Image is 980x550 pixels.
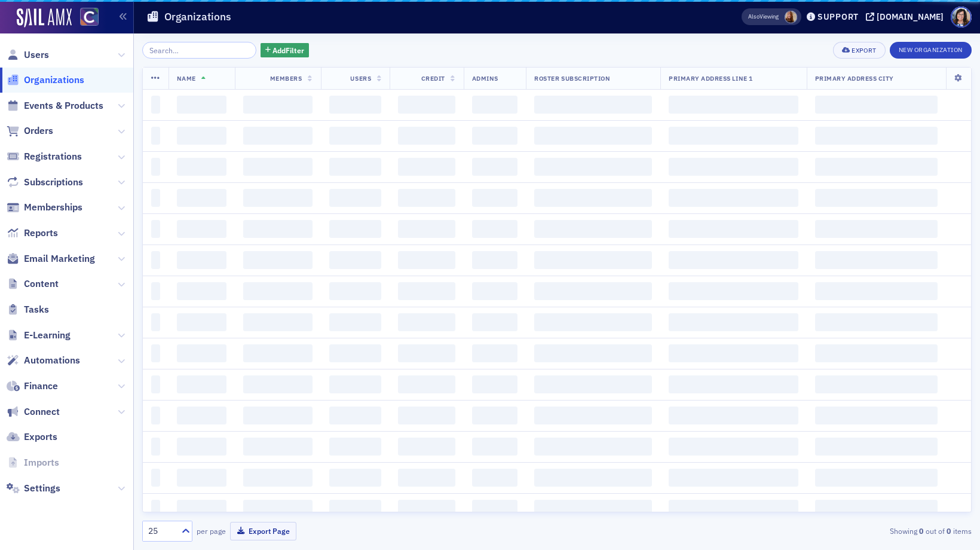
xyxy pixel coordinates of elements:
span: ‌ [669,313,798,331]
span: ‌ [243,189,312,207]
span: ‌ [177,313,227,331]
div: Support [817,11,859,22]
span: ‌ [243,96,312,114]
span: Subscriptions [24,176,83,189]
span: ‌ [151,127,160,145]
strong: 0 [945,525,953,536]
span: Automations [24,354,80,367]
label: per page [197,525,226,536]
span: ‌ [177,469,227,487]
span: ‌ [815,220,938,238]
a: New Organization [890,44,972,54]
a: Tasks [7,303,49,316]
div: [DOMAIN_NAME] [877,11,944,22]
span: ‌ [534,220,652,238]
span: ‌ [243,220,312,238]
span: ‌ [329,344,382,362]
span: Settings [24,482,60,495]
a: Events & Products [7,99,103,112]
span: ‌ [815,127,938,145]
span: ‌ [815,438,938,456]
span: ‌ [669,407,798,424]
span: ‌ [243,344,312,362]
img: SailAMX [17,8,72,27]
span: ‌ [243,375,312,393]
span: ‌ [243,313,312,331]
span: Primary Address City [815,74,895,82]
a: Users [7,48,49,62]
span: ‌ [177,158,227,176]
span: ‌ [329,407,382,424]
button: Export Page [230,522,296,540]
div: Showing out of items [703,525,972,536]
span: ‌ [151,407,160,424]
span: ‌ [329,189,382,207]
span: E-Learning [24,329,71,342]
span: ‌ [177,251,227,269]
span: ‌ [534,313,652,331]
span: ‌ [177,220,227,238]
span: ‌ [398,282,455,300]
span: ‌ [151,220,160,238]
a: Orders [7,124,53,137]
span: ‌ [472,282,518,300]
span: ‌ [243,158,312,176]
span: ‌ [815,407,938,424]
span: ‌ [669,469,798,487]
span: ‌ [669,438,798,456]
span: ‌ [243,282,312,300]
span: ‌ [177,189,227,207]
span: ‌ [669,96,798,114]
span: ‌ [243,251,312,269]
a: E-Learning [7,329,71,342]
span: ‌ [398,407,455,424]
img: SailAMX [80,8,99,26]
span: Profile [951,7,972,27]
span: ‌ [534,96,652,114]
span: ‌ [243,438,312,456]
span: ‌ [815,375,938,393]
span: ‌ [534,251,652,269]
span: ‌ [472,344,518,362]
a: Finance [7,380,58,393]
span: ‌ [534,375,652,393]
span: ‌ [472,220,518,238]
span: Imports [24,456,59,469]
button: New Organization [890,42,972,59]
span: ‌ [329,500,382,518]
span: ‌ [151,189,160,207]
span: Users [350,74,371,82]
a: Content [7,277,59,291]
span: ‌ [815,313,938,331]
div: Also [748,13,759,20]
span: Organizations [24,74,84,87]
span: ‌ [151,469,160,487]
span: ‌ [177,127,227,145]
span: ‌ [177,96,227,114]
span: ‌ [329,375,382,393]
span: ‌ [329,313,382,331]
span: Sheila Duggan [785,11,797,23]
span: ‌ [398,438,455,456]
span: ‌ [243,469,312,487]
span: ‌ [329,96,382,114]
a: Reports [7,227,58,240]
span: ‌ [669,127,798,145]
span: ‌ [398,500,455,518]
span: ‌ [472,438,518,456]
span: ‌ [151,282,160,300]
span: ‌ [177,282,227,300]
span: Orders [24,124,53,137]
span: ‌ [815,344,938,362]
span: ‌ [815,96,938,114]
span: ‌ [472,251,518,269]
span: Email Marketing [24,252,95,265]
span: ‌ [398,96,455,114]
span: ‌ [472,313,518,331]
span: ‌ [398,344,455,362]
span: Name [177,74,196,82]
span: Memberships [24,201,82,214]
span: Viewing [748,13,779,21]
span: ‌ [534,500,652,518]
span: ‌ [472,158,518,176]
